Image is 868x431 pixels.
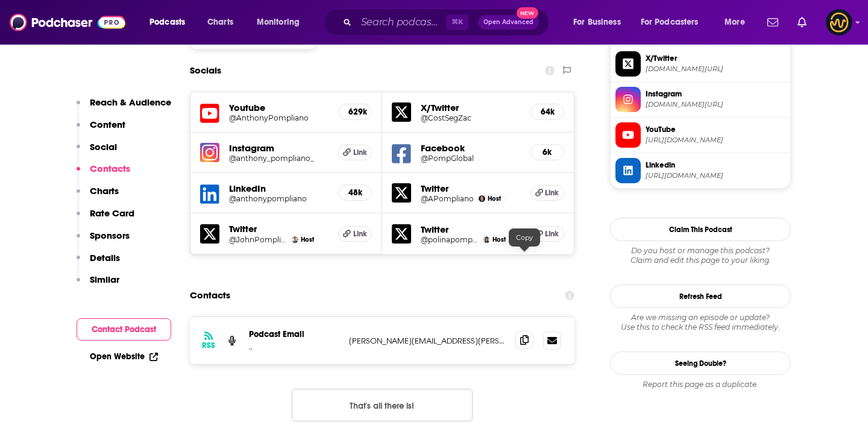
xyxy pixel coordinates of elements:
[77,185,119,207] button: Charts
[356,13,446,32] input: Search podcasts, credits, & more...
[610,313,791,332] div: Are we missing an episode or update? Use this to check the RSS feed immediately.
[90,230,130,241] p: Sponsors
[200,143,219,162] img: iconImage
[725,14,745,31] span: More
[90,274,119,285] p: Similar
[229,223,329,234] h5: Twitter
[421,224,521,235] h5: Twitter
[77,141,117,163] button: Social
[190,284,230,307] h2: Contacts
[421,142,521,154] h5: Facebook
[646,160,785,171] span: Linkedin
[190,59,221,82] h2: Socials
[335,8,561,36] div: Search podcasts, credits, & more...
[257,14,300,31] span: Monitoring
[646,100,785,109] span: instagram.com/anthony_pompliano_
[90,185,119,197] p: Charts
[479,195,485,202] img: Anthony Pompliano
[77,318,171,341] button: Contact Podcast
[90,119,125,130] p: Content
[488,195,501,203] span: Host
[517,7,538,19] span: New
[615,87,785,112] a: Instagram[DOMAIN_NAME][URL]
[348,187,362,198] h5: 48k
[90,163,130,174] p: Contacts
[200,13,241,32] a: Charts
[292,389,473,421] button: Nothing here.
[446,14,468,30] span: ⌘ K
[249,342,339,352] p: ..
[421,154,521,163] a: @PompGlobal
[90,207,134,219] p: Rate Card
[509,228,540,247] div: Copy
[77,163,130,185] button: Contacts
[90,96,171,108] p: Reach & Audience
[77,252,120,274] button: Details
[90,141,117,153] p: Social
[301,236,314,244] span: Host
[229,142,329,154] h5: Instagram
[292,236,298,243] img: John Pompliano
[229,113,329,122] a: @AnthonyPompliano
[793,12,811,33] a: Show notifications dropdown
[615,158,785,183] a: Linkedin[URL][DOMAIN_NAME]
[633,13,716,32] button: open menu
[610,246,791,265] div: Claim and edit this page to your liking.
[229,102,329,113] h5: Youtube
[545,229,559,239] span: Link
[421,235,479,244] h5: @polinapompliano
[610,351,791,375] a: Seeing Double?
[207,14,233,31] span: Charts
[421,183,521,194] h5: Twitter
[826,9,852,36] span: Logged in as LowerStreet
[646,89,785,99] span: Instagram
[565,13,636,32] button: open menu
[610,285,791,308] button: Refresh Feed
[826,9,852,36] img: User Profile
[541,107,554,117] h5: 64k
[541,147,554,157] h5: 6k
[646,124,785,135] span: YouTube
[349,336,506,346] p: [PERSON_NAME][EMAIL_ADDRESS][PERSON_NAME][DOMAIN_NAME]
[716,13,760,32] button: open menu
[10,11,125,34] img: Podchaser - Follow, Share and Rate Podcasts
[90,252,120,263] p: Details
[610,246,791,256] span: Do you host or manage this podcast?
[763,12,783,33] a: Show notifications dropdown
[530,185,564,201] a: Link
[149,14,185,31] span: Podcasts
[77,119,125,141] button: Content
[77,230,130,252] button: Sponsors
[483,19,533,25] span: Open Advanced
[573,14,621,31] span: For Business
[77,207,134,230] button: Rate Card
[248,13,315,32] button: open menu
[353,229,367,239] span: Link
[202,341,215,350] h3: RSS
[229,183,329,194] h5: LinkedIn
[141,13,201,32] button: open menu
[229,235,287,244] a: @JohnPompliano
[492,236,506,244] span: Host
[249,329,339,339] p: Podcast Email
[615,122,785,148] a: YouTube[URL][DOMAIN_NAME]
[646,171,785,180] span: https://www.linkedin.com/in/anthonypompliano
[615,51,785,77] a: X/Twitter[DOMAIN_NAME][URL]
[646,136,785,145] span: https://www.youtube.com/@AnthonyPompliano
[421,194,474,203] a: @APompliano
[646,53,785,64] span: X/Twitter
[77,274,119,296] button: Similar
[483,236,490,243] img: Polina Pompliano
[545,188,559,198] span: Link
[229,194,329,203] h5: @anthonypompliano
[478,15,539,30] button: Open AdvancedNew
[610,218,791,241] button: Claim This Podcast
[421,113,521,122] a: @CostSegZac
[229,154,329,163] a: @anthony_pompliano_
